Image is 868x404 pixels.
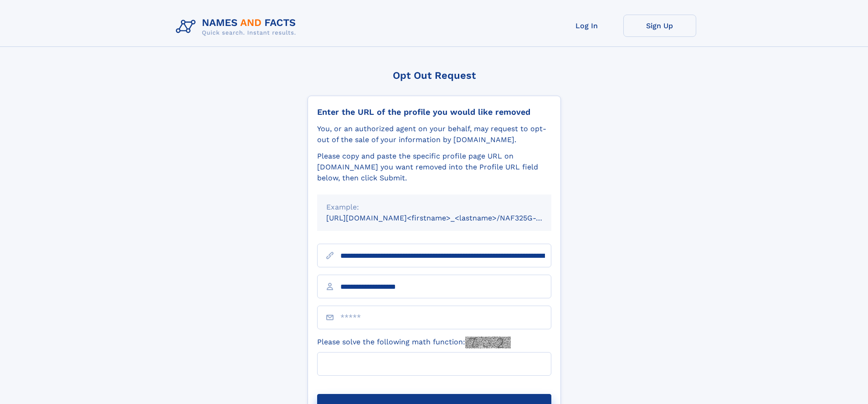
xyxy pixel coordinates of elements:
[317,107,551,117] div: Enter the URL of the profile you would like removed
[317,151,551,184] div: Please copy and paste the specific profile page URL on [DOMAIN_NAME] you want removed into the Pr...
[550,15,623,37] a: Log In
[317,123,551,145] div: You, or an authorized agent on your behalf, may request to opt-out of the sale of your informatio...
[326,214,569,222] small: [URL][DOMAIN_NAME]<firstname>_<lastname>/NAF325G-xxxxxxxx
[317,337,511,348] label: Please solve the following math function:
[326,202,542,213] div: Example:
[308,70,561,81] div: Opt Out Request
[623,15,696,37] a: Sign Up
[172,15,303,39] img: Logo Names and Facts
